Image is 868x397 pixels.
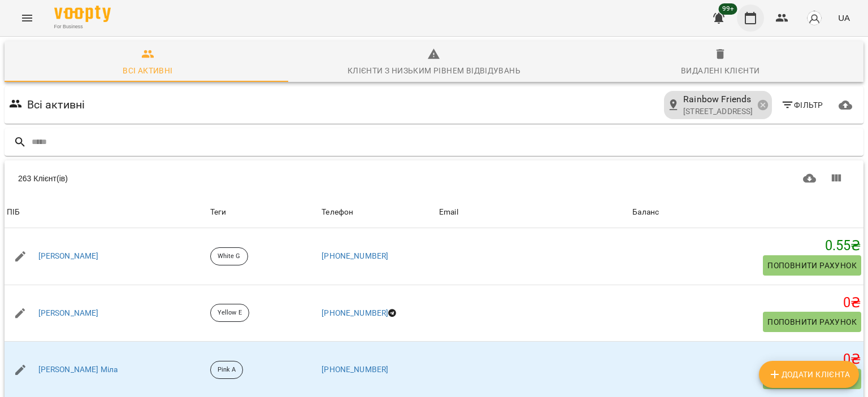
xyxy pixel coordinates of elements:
p: [STREET_ADDRESS] [683,106,753,117]
div: Баланс [632,206,659,219]
button: Фільтр [776,95,828,115]
button: Додати клієнта [759,361,859,388]
a: [PHONE_NUMBER] [322,251,388,260]
button: Поповнити рахунок [763,312,861,332]
h6: Всі активні [27,96,85,114]
div: Email [439,206,458,219]
button: Поповнити рахунок [763,255,861,276]
div: Sort [632,206,659,219]
div: Клієнти з низьким рівнем відвідувань [348,64,520,77]
span: Телефон [322,206,435,219]
a: [PERSON_NAME] [38,251,99,262]
h5: 0.55 ₴ [632,237,861,255]
span: ПІБ [7,206,206,219]
a: [PHONE_NUMBER] [322,365,388,374]
h5: 0 ₴ [632,294,861,312]
span: Додати клієнта [768,368,850,381]
span: Email [439,206,628,219]
div: Видалені клієнти [681,64,759,77]
button: Menu [14,5,41,32]
div: ПІБ [7,206,20,219]
div: Yellow E [210,304,249,322]
p: Yellow E [218,308,242,318]
p: Pink A [218,365,236,375]
img: Voopty Logo [54,6,111,22]
span: UA [838,12,850,24]
div: Теги [210,206,318,219]
p: White G [218,252,241,261]
img: avatar_s.png [806,10,822,26]
a: [PERSON_NAME] [38,308,99,319]
div: Sort [7,206,20,219]
span: Rainbow Friends [683,93,753,106]
div: White G [210,247,248,265]
span: Фільтр [781,98,823,112]
span: 99+ [719,3,737,15]
div: Rainbow Friends[STREET_ADDRESS] [664,91,772,119]
div: Pink A [210,361,244,379]
span: For Business [54,23,111,30]
div: 263 Клієнт(ів) [18,173,432,184]
a: [PERSON_NAME] Міла [38,364,118,376]
button: Завантажити CSV [796,165,823,192]
span: Поповнити рахунок [767,259,857,272]
span: Баланс [632,206,861,219]
div: Телефон [322,206,353,219]
div: Sort [439,206,458,219]
span: Поповнити рахунок [767,315,857,329]
h5: 0 ₴ [632,351,861,368]
div: Всі активні [123,64,172,77]
a: [PHONE_NUMBER] [322,308,388,317]
div: Sort [322,206,353,219]
button: UA [834,7,854,28]
button: Показати колонки [823,165,850,192]
div: Table Toolbar [5,160,863,197]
